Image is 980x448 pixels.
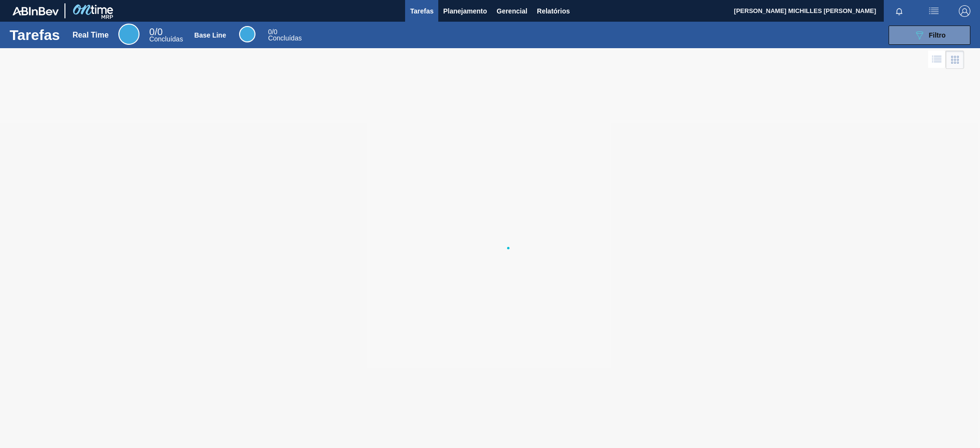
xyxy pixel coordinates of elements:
[929,31,946,39] span: Filtro
[268,28,277,36] span: / 0
[928,5,940,17] img: userActions
[268,28,272,36] span: 0
[149,35,183,43] span: Concluídas
[537,5,570,17] span: Relatórios
[268,29,302,41] div: Base Line
[410,5,433,17] span: Tarefas
[149,26,154,37] span: 0
[884,4,915,18] button: Notificações
[443,5,487,17] span: Planejamento
[268,34,302,42] span: Concluídas
[496,5,527,17] span: Gerencial
[239,26,255,42] div: Base Line
[889,26,970,45] button: Filtro
[10,29,60,40] h1: Tarefas
[149,26,163,37] span: / 0
[73,31,109,40] div: Real Time
[194,31,226,39] div: Base Line
[13,7,59,15] img: TNhmsLtSVTkK8tSr43FrP2fwEKptu5GPRR3wAAAABJRU5ErkJggg==
[959,5,970,17] img: Logout
[149,28,183,42] div: Real Time
[118,24,140,45] div: Real Time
